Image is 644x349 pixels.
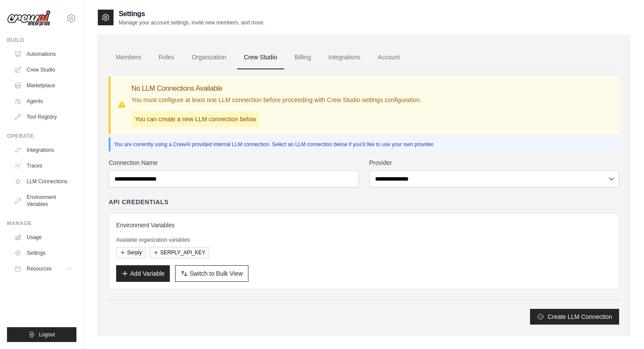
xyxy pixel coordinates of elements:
h4: API Credentials [109,198,169,206]
h2: Settings [119,9,265,19]
p: Manage your account settings, invite new members, and more. [119,19,265,26]
button: Serply [116,247,146,258]
a: Organization [185,46,233,69]
a: Environment Variables [10,190,76,211]
span: Logout [39,331,55,338]
a: Crew Studio [10,63,76,77]
label: Connection Name [109,158,359,167]
h3: Environment Variables [116,221,612,229]
a: Account [371,46,407,69]
button: Switch to Bulk View [175,265,248,282]
a: Integrations [321,46,367,69]
a: Crew Studio [237,46,284,69]
a: Settings [10,246,76,260]
a: Traces [10,159,76,173]
a: Integrations [10,143,76,157]
img: Logo [7,10,51,27]
button: Create LLM Connection [530,309,619,325]
button: Add Variable [116,265,170,282]
a: LLM Connections [10,174,76,188]
button: Resources [10,262,76,276]
div: Manage [7,220,76,227]
p: Available organization variables: [116,236,612,243]
h3: No LLM Connections Available [131,83,421,94]
div: Build [7,37,76,44]
span: Resources [27,265,52,272]
a: Billing [288,46,318,69]
a: Automations [10,47,76,61]
a: Tool Registry [10,110,76,124]
p: You are currently using a CrewAI provided internal LLM connection. Select an LLM connection below... [114,141,616,148]
button: SERPLY_API_KEY [149,247,209,258]
span: Switch to Bulk View [189,269,243,278]
a: Agents [10,94,76,108]
label: Provider [369,158,620,167]
div: Operate [7,133,76,140]
a: Usage [10,230,76,244]
a: Roles [152,46,181,69]
p: You must configure at least one LLM connection before proceeding with Crew Studio settings config... [131,96,421,104]
button: Logout [7,327,76,342]
a: Members [109,46,148,69]
p: You can create a new LLM connection below [131,111,259,127]
a: Marketplace [10,79,76,92]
